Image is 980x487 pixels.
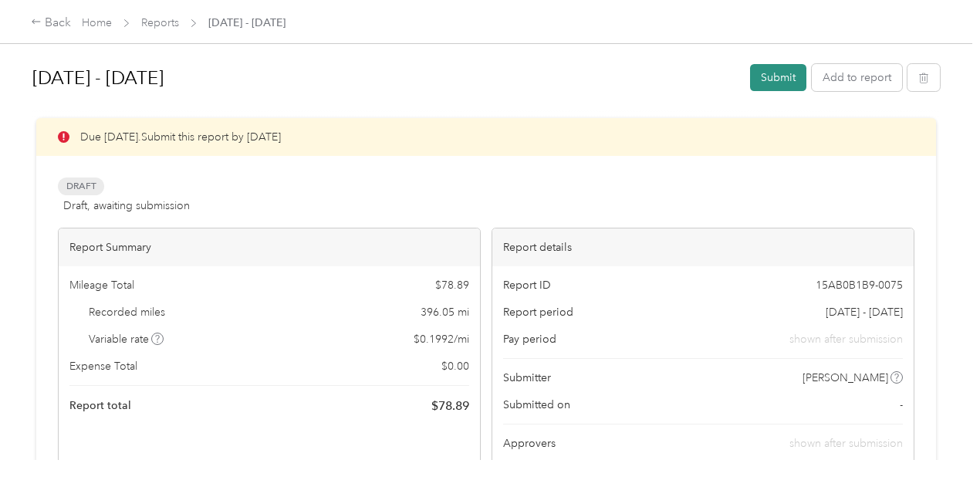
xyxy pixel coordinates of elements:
span: Report period [503,304,573,320]
span: [DATE] - [DATE] [208,15,286,31]
button: Submit [750,64,806,91]
span: Approvers [503,435,556,451]
span: Submitter [503,370,551,386]
span: Variable rate [89,331,164,347]
span: [DATE] - [DATE] [826,304,903,320]
h1: Aug 1 - 31, 2025 [32,59,739,96]
a: Reports [141,16,179,29]
span: $ 78.89 [431,397,469,415]
span: Pay period [503,331,556,347]
span: Draft, awaiting submission [63,198,190,214]
div: Due [DATE]. Submit this report by [DATE] [36,118,936,156]
span: Submitted on [503,397,570,413]
span: Report total [69,397,131,414]
span: - [900,397,903,413]
span: $ 0.1992 / mi [414,331,469,347]
span: Report ID [503,277,551,293]
span: [PERSON_NAME] [803,370,888,386]
a: Home [82,16,112,29]
span: $ 78.89 [435,277,469,293]
div: Report Summary [59,228,480,266]
div: Back [31,14,71,32]
span: Draft [58,178,104,195]
span: shown after submission [789,437,903,450]
button: Add to report [812,64,902,91]
span: 15AB0B1B9-0075 [816,277,903,293]
span: 396.05 mi [421,304,469,320]
div: Report details [492,228,914,266]
span: Mileage Total [69,277,134,293]
span: $ 0.00 [441,358,469,374]
span: Recorded miles [89,304,165,320]
span: shown after submission [789,331,903,347]
iframe: Everlance-gr Chat Button Frame [894,401,980,487]
span: Expense Total [69,358,137,374]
